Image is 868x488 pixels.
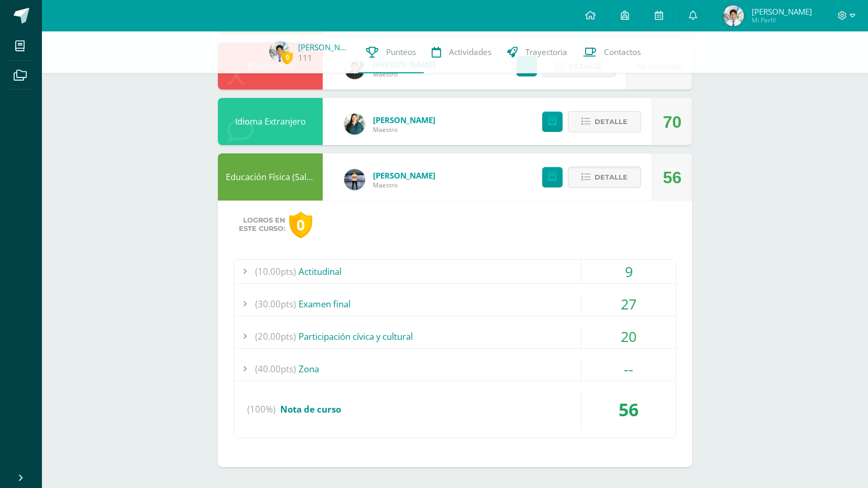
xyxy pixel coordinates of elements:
[289,212,312,238] div: 0
[373,170,435,181] a: [PERSON_NAME]
[575,31,649,73] a: Contactos
[581,292,676,316] div: 27
[604,47,641,58] span: Contactos
[255,357,296,381] span: (40.00pts)
[373,181,435,190] span: Maestro
[247,390,276,429] span: (100%)
[568,167,641,188] button: Detalle
[581,325,676,348] div: 20
[344,169,365,190] img: bde165c00b944de6c05dcae7d51e2fcc.png
[723,5,744,26] img: 628edc87be287ae03bf78b22bf7f3266.png
[234,357,676,381] div: Zona
[281,51,293,64] span: 0
[525,47,567,58] span: Trayectoria
[269,41,290,62] img: 628edc87be287ae03bf78b22bf7f3266.png
[663,98,682,146] div: 70
[255,260,296,283] span: (10.00pts)
[373,70,435,79] span: Maestro
[239,216,285,233] span: Logros en este curso:
[499,31,575,73] a: Trayectoria
[255,292,296,316] span: (30.00pts)
[752,6,812,17] span: [PERSON_NAME]
[752,16,812,25] span: Mi Perfil
[280,403,341,415] span: Nota de curso
[373,125,435,134] span: Maestro
[298,42,350,52] a: [PERSON_NAME]
[344,114,365,135] img: f58bb6038ea3a85f08ed05377cd67300.png
[663,154,682,201] div: 56
[298,52,312,63] a: 111
[449,47,491,58] span: Actividades
[581,260,676,283] div: 9
[234,292,676,316] div: Examen final
[581,390,676,429] div: 56
[595,112,628,131] span: Detalle
[218,98,323,145] div: Idioma Extranjero
[234,325,676,348] div: Participación cívica y cultural
[358,31,424,73] a: Punteos
[255,325,296,348] span: (20.00pts)
[386,47,416,58] span: Punteos
[234,260,676,283] div: Actitudinal
[581,357,676,381] div: --
[424,31,499,73] a: Actividades
[373,115,435,125] a: [PERSON_NAME]
[595,168,628,187] span: Detalle
[218,153,323,201] div: Educación Física (Salud Emocional y Física)
[568,111,641,132] button: Detalle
